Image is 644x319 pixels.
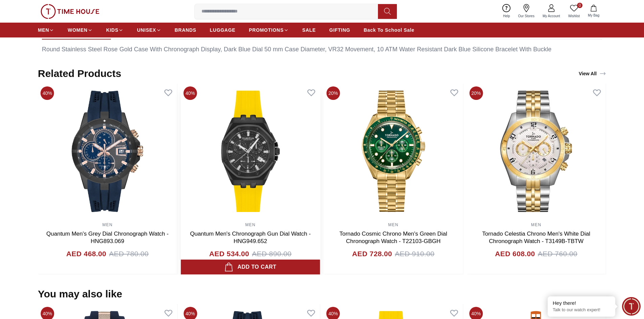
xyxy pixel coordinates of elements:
a: Tornado Celestia Chrono Men's White Dial Chronograph Watch - T3149B-TBTW [482,231,590,244]
h2: You may also like [38,288,122,300]
a: BRANDS [175,24,196,36]
img: Tornado Cosmic Chrono Men's Green Dial Chronograph Watch - T22103-GBGH [324,84,463,219]
a: MEN [388,222,398,227]
a: Help [499,3,514,20]
h4: AED 728.00 [352,248,392,259]
span: Wishlist [566,14,582,19]
h4: AED 608.00 [495,248,535,259]
span: Help [500,14,513,19]
span: KIDS [106,27,118,33]
a: GIFTING [329,24,350,36]
img: ... [41,4,99,19]
button: Add to cart [181,260,320,274]
span: My Bag [585,13,602,18]
a: 0Wishlist [564,3,584,20]
button: My Bag [584,3,603,19]
div: Hey there! [553,300,610,307]
a: UNISEX [137,24,161,36]
a: MEN [102,222,113,227]
div: Round Stainless Steel Rose Gold Case With Chronograph Display, Dark Blue Dial 50 mm Case Diameter... [42,45,602,54]
a: Our Stores [514,3,539,20]
span: AED 910.00 [395,248,434,259]
span: SALE [302,27,316,33]
p: Talk to our watch expert! [553,307,610,313]
a: Tornado Cosmic Chrono Men's Green Dial Chronograph Watch - T22103-GBGH [339,231,447,244]
div: Chat Widget [622,297,641,316]
img: Quantum Men's Grey Dial Chronograph Watch - HNG893.069 [38,84,177,219]
span: PROMOTIONS [249,27,284,33]
a: MEN [245,222,255,227]
img: Quantum Men's Chronograph Gun Dial Watch - HNG949.652 [181,84,320,219]
span: GIFTING [329,27,350,33]
span: AED 890.00 [252,248,291,259]
span: LUGGAGE [210,27,236,33]
span: 20% [327,86,340,100]
a: MEN [38,24,54,36]
span: 40% [41,86,54,100]
a: View All [577,69,607,78]
span: Back To School Sale [364,27,414,33]
a: SALE [302,24,316,36]
span: MEN [38,27,49,33]
span: AED 760.00 [538,248,577,259]
h4: AED 534.00 [209,248,249,259]
div: View All [579,70,606,77]
span: 40% [184,86,197,100]
span: Our Stores [516,14,537,19]
span: 0 [577,3,582,8]
span: WOMEN [68,27,88,33]
a: Back To School Sale [364,24,414,36]
h2: Related Products [38,68,121,80]
span: My Account [540,14,563,19]
span: UNISEX [137,27,156,33]
span: AED 780.00 [109,248,148,259]
span: 20% [469,86,483,100]
a: LUGGAGE [210,24,236,36]
div: Add to cart [224,262,277,272]
a: PROMOTIONS [249,24,289,36]
a: MEN [531,222,541,227]
img: Tornado Celestia Chrono Men's White Dial Chronograph Watch - T3149B-TBTW [467,84,606,219]
h4: AED 468.00 [66,248,106,259]
a: WOMEN [68,24,93,36]
a: Quantum Men's Grey Dial Chronograph Watch - HNG893.069 [46,231,169,244]
span: BRANDS [175,27,196,33]
a: KIDS [106,24,123,36]
a: Quantum Men's Chronograph Gun Dial Watch - HNG949.652 [190,231,311,244]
